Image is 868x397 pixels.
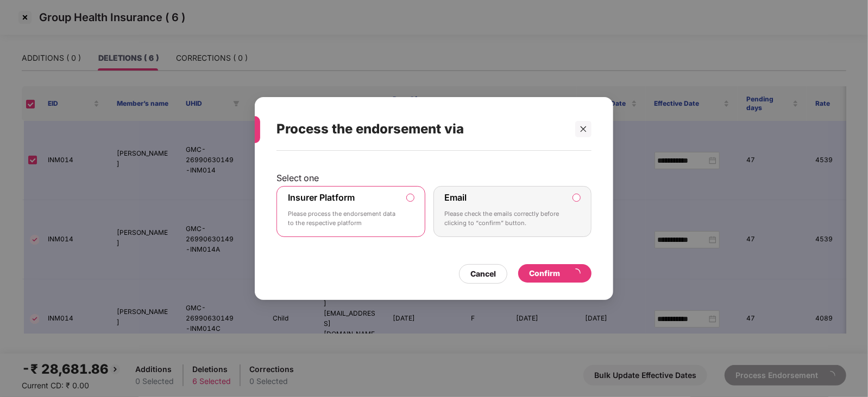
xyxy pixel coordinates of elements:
[445,209,565,228] p: Please check the emails correctly before clicking to “confirm” button.
[407,194,414,201] input: Insurer PlatformPlease process the endorsement data to the respective platform
[470,268,496,280] div: Cancel
[569,266,582,280] span: loading
[580,125,587,133] span: close
[276,172,592,183] p: Select one
[573,194,580,201] input: EmailPlease check the emails correctly before clicking to “confirm” button.
[529,267,581,279] div: Confirm
[276,108,565,150] div: Process the endorsement via
[288,209,399,228] p: Please process the endorsement data to the respective platform
[445,192,467,203] label: Email
[288,192,355,203] label: Insurer Platform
